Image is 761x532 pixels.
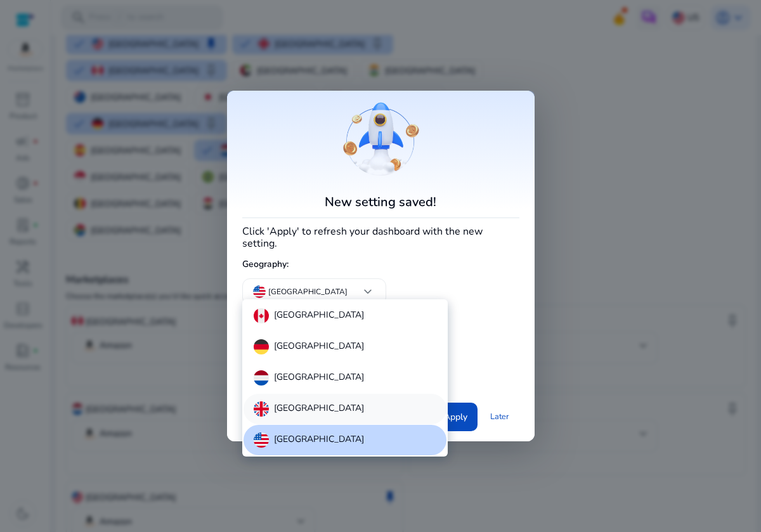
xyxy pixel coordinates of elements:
[254,370,269,386] img: nl.svg
[274,308,364,323] p: [GEOGRAPHIC_DATA]
[274,401,364,417] p: [GEOGRAPHIC_DATA]
[254,339,269,354] img: de.svg
[274,339,364,354] p: [GEOGRAPHIC_DATA]
[254,401,269,417] img: uk.svg
[274,432,364,448] p: [GEOGRAPHIC_DATA]
[254,308,269,323] img: ca.svg
[274,370,364,386] p: [GEOGRAPHIC_DATA]
[254,432,269,448] img: us.svg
